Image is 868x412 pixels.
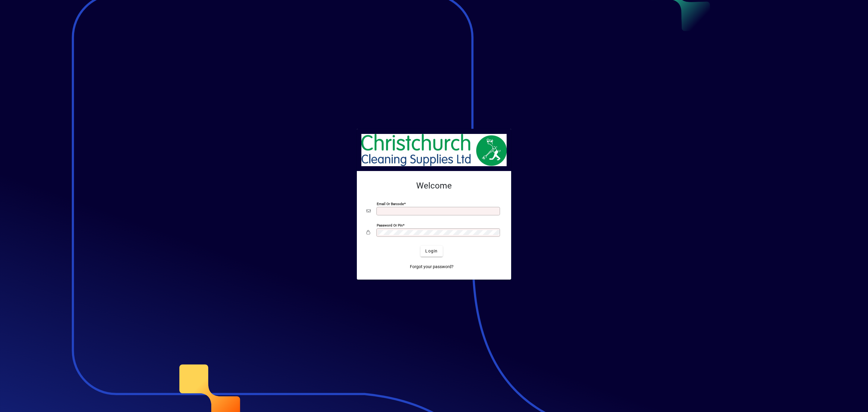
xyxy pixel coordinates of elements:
[366,181,502,191] h2: Welcome
[410,264,454,270] span: Forgot your password?
[377,223,403,227] mat-label: Password or Pin
[425,248,438,254] span: Login
[407,261,456,272] a: Forgot your password?
[420,246,442,257] button: Login
[377,201,404,206] mat-label: Email or Barcode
